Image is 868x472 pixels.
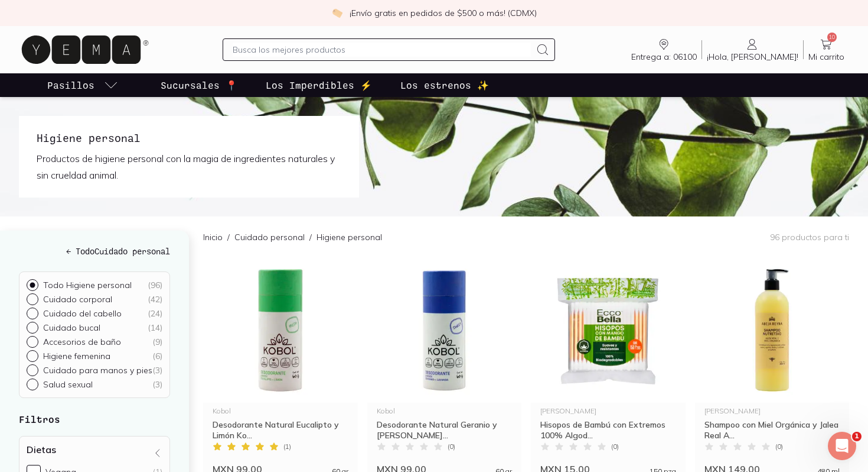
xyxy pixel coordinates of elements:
[350,7,537,19] p: ¡Envío gratis en pedidos de $500 o más! (CDMX)
[233,43,530,57] input: Busca los mejores productos
[611,443,619,450] span: ( 0 )
[377,419,513,441] div: Desodorante Natural Geranio y [PERSON_NAME]...
[448,443,455,450] span: ( 0 )
[695,257,850,403] img: Shampoo con Miel Orgánica y Jalea Real Abeja Reyna
[266,78,372,92] p: Los Imperdibles ⚡️
[827,33,837,42] span: 10
[158,73,240,97] a: Sucursales 📍
[45,73,120,97] a: pasillo-todos-link
[377,408,513,415] div: Kobol
[19,245,170,257] a: ← TodoCuidado personal
[540,419,676,441] div: Hisopos de Bambú con Extremos 100% Algod...
[213,419,348,441] div: Desodorante Natural Eucalipto y Limón Ko...
[43,280,132,290] p: Todo Higiene personal
[37,150,341,183] p: Productos de higiene personal con la magia de ingredientes naturales y sin crueldad animal.
[148,322,162,333] div: ( 14 )
[531,257,686,403] img: 18631 hisopos de bambu ecco bella
[852,432,862,441] span: 1
[704,419,840,441] div: Shampoo con Miel Orgánica y Jalea Real A...
[828,432,856,460] iframe: Intercom live chat
[398,73,491,97] a: Los estrenos ✨
[152,365,162,376] div: ( 3 )
[43,379,93,390] p: Salud sexual
[148,280,162,290] div: ( 96 )
[152,379,162,390] div: ( 3 )
[43,351,110,361] p: Higiene femenina
[43,308,122,319] p: Cuidado del cabello
[152,351,162,361] div: ( 6 )
[234,232,305,243] a: Cuidado personal
[704,408,840,415] div: [PERSON_NAME]
[43,337,121,347] p: Accesorios de baño
[213,408,348,415] div: Kobol
[332,8,342,18] img: check
[43,365,152,376] p: Cuidado para manos y pies
[43,322,100,333] p: Cuidado bucal
[626,37,701,62] a: Entrega a: 06100
[305,231,316,243] span: /
[808,51,844,62] span: Mi carrito
[37,130,341,146] h1: Higiene personal
[702,37,803,62] a: ¡Hola, [PERSON_NAME]!
[804,37,849,62] a: 10Mi carrito
[152,337,162,347] div: ( 9 )
[148,294,162,305] div: ( 42 )
[203,257,358,403] img: Desodorante Natural Eucalipto y Limón Kobol
[223,231,234,243] span: /
[148,308,162,319] div: ( 24 )
[203,232,223,243] a: Inicio
[283,443,291,450] span: ( 1 )
[161,78,237,92] p: Sucursales 📍
[707,51,798,62] span: ¡Hola, [PERSON_NAME]!
[263,73,374,97] a: Los Imperdibles ⚡️
[775,443,783,450] span: ( 0 )
[316,231,382,243] p: Higiene personal
[400,78,489,92] p: Los estrenos ✨
[19,245,170,257] h5: ← Todo Cuidado personal
[367,257,522,403] img: Desodorante Natural Geranio y Lavanda Kobol
[540,408,676,415] div: [PERSON_NAME]
[19,413,60,425] strong: Filtros
[770,232,849,243] p: 96 productos para ti
[43,294,112,305] p: Cuidado corporal
[631,51,697,62] span: Entrega a: 06100
[47,78,94,92] p: Pasillos
[27,444,56,455] h4: Dietas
